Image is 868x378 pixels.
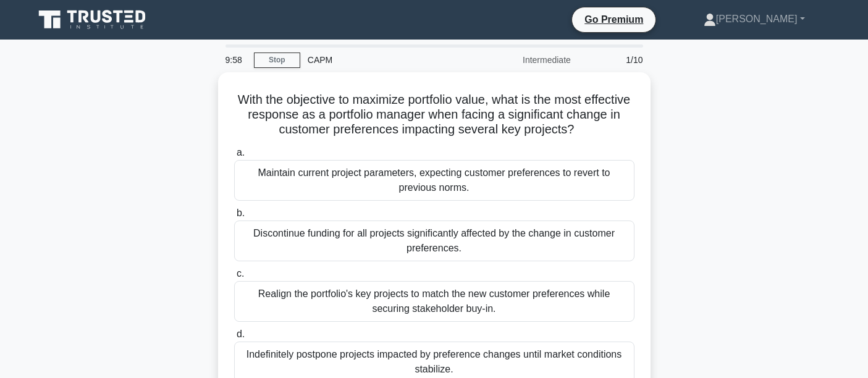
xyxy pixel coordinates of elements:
[234,160,634,201] div: Maintain current project parameters, expecting customer preferences to revert to previous norms.
[234,281,634,322] div: Realign the portfolio's key projects to match the new customer preferences while securing stakeho...
[237,268,244,279] span: c.
[254,52,300,68] a: Stop
[578,48,651,72] div: 1/10
[470,48,578,72] div: Intermediate
[300,48,470,72] div: CAPM
[233,92,636,138] h5: With the objective to maximize portfolio value, what is the most effective response as a portfoli...
[237,329,245,339] span: d.
[234,220,634,261] div: Discontinue funding for all projects significantly affected by the change in customer preferences.
[237,208,245,218] span: b.
[674,7,835,31] a: [PERSON_NAME]
[237,147,245,157] span: a.
[577,12,651,27] a: Go Premium
[218,48,254,72] div: 9:58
